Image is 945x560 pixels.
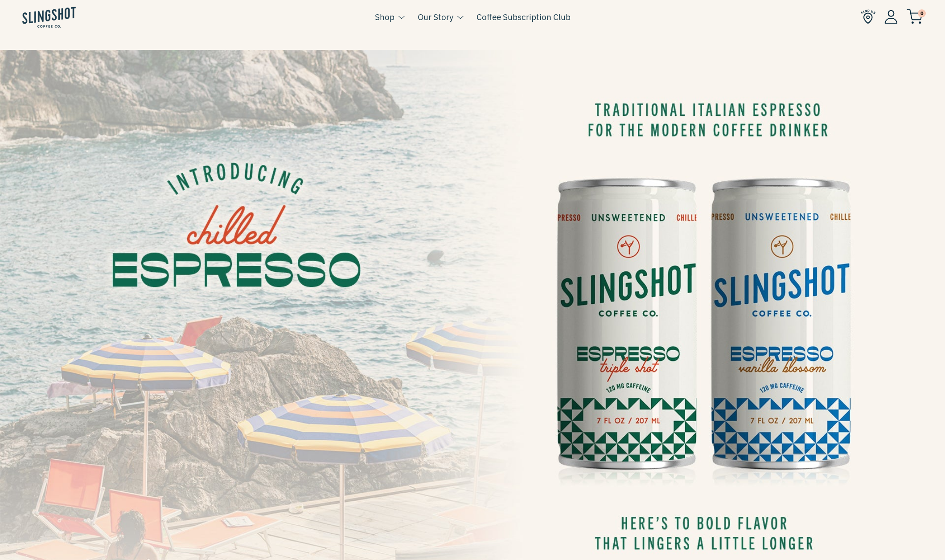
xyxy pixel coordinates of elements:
[477,10,571,24] a: Coffee Subscription Club
[375,10,394,24] a: Shop
[918,9,926,17] span: 0
[418,10,453,24] a: Our Story
[884,10,898,24] img: Account
[861,9,875,24] img: Find Us
[907,12,923,22] a: 0
[907,9,923,24] img: cart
